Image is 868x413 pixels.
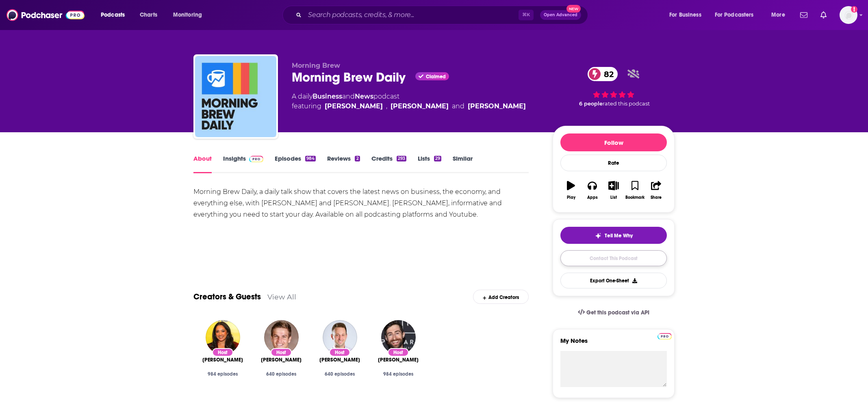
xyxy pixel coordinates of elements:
[658,333,672,340] img: Podchaser Pro
[519,10,534,20] span: ⌘ K
[193,186,529,220] div: Morning Brew Daily, a daily talk show that covers the latest news on business, the economy, and e...
[95,9,135,22] button: open menu
[249,156,263,162] img: Podchaser Pro
[560,337,667,351] label: My Notes
[325,101,383,111] a: Toby Howell
[271,348,292,357] div: Host
[651,195,662,200] div: Share
[135,9,162,22] a: Charts
[258,371,304,377] div: 640 episodes
[560,176,582,205] button: Play
[391,101,449,111] a: Neal Freyman
[261,357,302,363] span: [PERSON_NAME]
[771,9,785,21] span: More
[418,155,441,173] a: Lists29
[560,227,667,244] button: tell me why sparkleTell Me Why
[223,155,263,173] a: InsightsPodchaser Pro
[206,320,240,355] img: Nora Ali
[560,133,667,151] button: Follow
[397,156,406,161] div: 293
[292,101,526,111] span: featuring
[305,156,316,161] div: 984
[195,56,276,137] img: Morning Brew Daily
[587,195,598,200] div: Apps
[167,9,213,22] button: open menu
[371,155,406,173] a: Credits293
[375,371,421,377] div: 984 episodes
[261,357,302,363] a: Toby Howell
[840,6,857,24] img: User Profile
[317,371,362,377] div: 640 episodes
[101,9,125,21] span: Podcasts
[625,195,644,200] div: Bookmark
[560,250,667,266] a: Contact This Podcast
[567,195,575,200] div: Play
[710,9,766,22] button: open menu
[264,320,299,355] img: Toby Howell
[605,232,633,239] span: Tell Me Why
[452,101,464,111] span: and
[342,92,355,100] span: and
[596,67,618,81] span: 82
[7,7,85,23] img: Podchaser - Follow, Share and Rate Podcasts
[327,155,360,173] a: Reviews2
[386,101,387,111] span: ,
[646,176,667,205] button: Share
[595,232,601,239] img: tell me why sparkle
[329,348,350,357] div: Host
[603,101,650,107] span: rated this podcast
[355,92,373,100] a: News
[603,176,624,205] button: List
[355,156,360,161] div: 2
[624,176,645,205] button: Bookmark
[173,9,202,21] span: Monitoring
[540,10,581,20] button: Open AdvancedNew
[797,8,811,22] a: Show notifications dropdown
[560,273,667,288] button: Export One-Sheet
[840,6,857,24] button: Show profile menu
[319,357,360,363] a: Neal Freyman
[664,9,712,22] button: open menu
[275,155,316,173] a: Episodes984
[434,156,441,161] div: 29
[766,9,795,22] button: open menu
[140,9,157,21] span: Charts
[323,320,357,355] img: Neal Freyman
[292,62,340,69] span: Morning Brew
[388,348,409,357] div: Host
[553,62,675,112] div: 82 6 peoplerated this podcast
[851,6,857,13] svg: Add a profile image
[202,357,243,363] span: [PERSON_NAME]
[193,155,212,173] a: About
[200,371,245,377] div: 984 episodes
[378,357,419,363] a: Scott Rogowsky
[669,9,701,21] span: For Business
[473,290,529,304] div: Add Creators
[579,101,603,107] span: 6 people
[560,155,667,171] div: Rate
[319,357,360,363] span: [PERSON_NAME]
[840,6,857,24] span: Logged in as ehladik
[715,9,754,21] span: For Podcasters
[586,309,649,316] span: Get this podcast via API
[312,92,342,100] a: Business
[193,292,261,302] a: Creators & Guests
[817,8,830,22] a: Show notifications dropdown
[305,9,519,22] input: Search podcasts, credits, & more...
[582,176,603,205] button: Apps
[544,13,577,17] span: Open Advanced
[381,320,416,355] img: Scott Rogowsky
[566,5,581,13] span: New
[453,155,473,173] a: Similar
[378,357,419,363] span: [PERSON_NAME]
[267,293,296,301] a: View All
[610,195,617,200] div: List
[290,6,596,24] div: Search podcasts, credits, & more...
[468,101,526,111] a: Scott Rogowsky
